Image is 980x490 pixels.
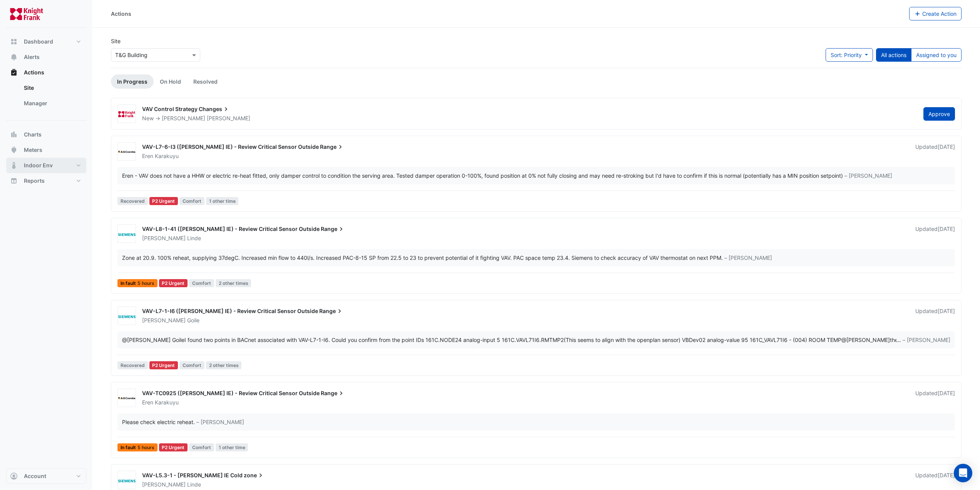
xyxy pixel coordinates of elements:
[24,177,45,185] span: Reports
[111,74,154,89] a: In Progress
[142,226,320,232] span: VAV-L8-1-41 ([PERSON_NAME] IE) - Review Critical Sensor Outside
[876,48,911,62] button: All actions
[6,34,86,49] button: Dashboard
[206,361,242,369] span: 2 other times
[155,399,179,406] span: Karakuyu
[111,37,121,45] label: Site
[10,131,18,138] app-icon: Charts
[155,115,160,121] span: ->
[196,418,244,426] span: – [PERSON_NAME]
[179,197,204,205] span: Comfort
[826,48,873,62] button: Sort: Priority
[24,146,42,154] span: Meters
[320,143,344,151] span: Range
[118,312,136,320] img: Siemens
[118,477,136,484] img: Siemens
[142,235,186,241] span: [PERSON_NAME]
[911,48,962,62] button: Assigned to you
[187,74,224,89] a: Resolved
[954,464,972,482] div: Open Intercom Messenger
[207,115,250,122] span: [PERSON_NAME]
[6,158,86,173] button: Indoor Env
[117,197,148,205] span: Recovered
[24,131,42,138] span: Charts
[117,279,157,287] span: In fault
[10,162,18,169] app-icon: Indoor Env
[216,279,251,287] span: 2 other times
[6,142,86,158] button: Meters
[142,317,186,323] span: [PERSON_NAME]
[117,443,157,451] span: In fault
[154,74,187,89] a: On Hold
[142,115,154,121] span: New
[6,65,86,80] button: Actions
[244,471,265,479] span: zone
[909,7,962,20] button: Create Action
[159,443,188,451] div: P2 Urgent
[321,225,345,233] span: Range
[187,317,199,324] span: Goile
[6,127,86,142] button: Charts
[162,115,205,121] span: [PERSON_NAME]
[9,6,44,22] img: Company Logo
[142,106,198,112] span: VAV Control Strategy
[111,10,131,18] div: Actions
[122,336,896,344] div: I found two points in BACnet associated with VAV-L7-1-I6. Could you confirm from the point IDs 16...
[10,177,18,185] app-icon: Reports
[923,107,955,121] button: Approve
[10,53,18,61] app-icon: Alerts
[122,254,723,262] div: Zone at 20.9. 100% reheat, supplying 37degC. Increased min flow to 440l/s. Increased PAC-8-15 SP ...
[6,468,86,484] button: Account
[938,143,955,150] span: Thu 21-Aug-2025 09:05 AEST
[206,197,239,205] span: 1 other time
[137,445,154,450] span: 5 hours
[122,336,950,344] div: …
[122,418,195,426] div: Please check electric reheat.
[18,96,86,111] a: Manager
[724,254,772,262] span: – [PERSON_NAME]
[137,281,154,286] span: 5 hours
[189,443,214,451] span: Comfort
[831,52,862,58] span: Sort: Priority
[187,481,201,488] span: Linde
[122,337,184,343] span: jarrod.goile@siemens.com [Siemens]
[321,389,345,397] span: Range
[928,111,950,117] span: Approve
[938,390,955,396] span: Thu 12-Jun-2025 10:55 AEST
[142,472,243,478] span: VAV-L5.3-1 - [PERSON_NAME] IE Cold
[189,279,214,287] span: Comfort
[6,49,86,65] button: Alerts
[10,69,18,76] app-icon: Actions
[149,197,178,205] div: P2 Urgent
[142,153,153,159] span: Eren
[10,38,18,45] app-icon: Dashboard
[24,162,53,169] span: Indoor Env
[117,361,148,369] span: Recovered
[915,225,955,242] div: Updated
[6,173,86,189] button: Reports
[118,394,136,402] img: AG Coombs
[142,399,153,406] span: Eren
[24,38,53,45] span: Dashboard
[922,10,957,17] span: Create Action
[179,361,204,369] span: Comfort
[142,308,318,314] span: VAV-L7-1-I6 ([PERSON_NAME] IE) - Review Critical Sensor Outside
[841,337,890,343] span: dominic.hendry@161collins.com.au [Knight Frank]
[216,443,248,451] span: 1 other time
[159,279,188,287] div: P2 Urgent
[915,471,955,488] div: Updated
[903,336,950,344] span: – [PERSON_NAME]
[915,143,955,160] div: Updated
[6,80,86,114] div: Actions
[142,390,320,396] span: VAV-TC0925 ([PERSON_NAME] IE) - Review Critical Sensor Outside
[938,472,955,478] span: Mon 18-Aug-2025 13:26 AEST
[24,69,44,76] span: Actions
[938,226,955,232] span: Mon 18-Aug-2025 13:12 AEST
[938,308,955,314] span: Tue 29-Jul-2025 10:39 AEST
[319,307,343,315] span: Range
[122,172,843,180] div: Eren - VAV does not have a HHW or electric re-heat fitted, only damper control to condition the s...
[844,172,892,180] span: – [PERSON_NAME]
[915,389,955,406] div: Updated
[118,230,136,238] img: Siemens
[142,143,319,150] span: VAV-L7-6-I3 ([PERSON_NAME] IE) - Review Critical Sensor Outside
